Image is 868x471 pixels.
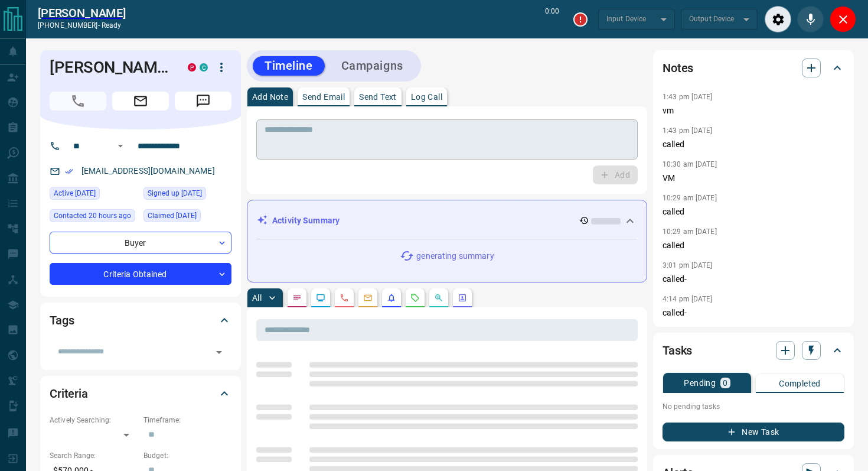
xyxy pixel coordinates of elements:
[143,209,231,226] div: Sat Apr 30 2022
[663,341,692,360] h2: Tasks
[779,379,821,388] p: Completed
[50,209,138,226] div: Tue Oct 14 2025
[663,261,713,269] p: 3:01 pm [DATE]
[188,63,196,72] div: property.ca
[54,210,131,222] span: Contacted 20 hours ago
[143,415,231,425] p: Timeframe:
[797,6,824,33] div: Mute
[38,20,126,31] p: [PHONE_NUMBER] -
[458,293,467,303] svg: Agent Actions
[50,232,231,254] div: Buyer
[302,93,345,101] p: Send Email
[50,58,170,77] h1: [PERSON_NAME]
[292,293,302,303] svg: Notes
[663,228,717,236] p: 10:29 am [DATE]
[148,210,197,222] span: Claimed [DATE]
[663,59,693,77] h2: Notes
[102,21,122,30] span: ready
[663,206,844,218] p: called
[663,273,844,285] p: called-
[663,172,844,184] p: VM
[50,311,74,330] h2: Tags
[663,105,844,117] p: vm
[272,215,340,227] p: Activity Summary
[113,139,128,153] button: Open
[765,6,791,33] div: Audio Settings
[340,293,349,303] svg: Calls
[50,306,231,334] div: Tags
[50,384,88,403] h2: Criteria
[65,167,73,176] svg: Email Verified
[663,93,713,101] p: 1:43 pm [DATE]
[211,344,227,360] button: Open
[359,93,397,101] p: Send Text
[410,293,420,303] svg: Requests
[663,126,713,135] p: 1:43 pm [DATE]
[252,294,262,302] p: All
[81,166,215,176] a: [EMAIL_ADDRESS][DOMAIN_NAME]
[38,6,126,20] a: [PERSON_NAME]
[387,293,396,303] svg: Listing Alerts
[663,194,717,202] p: 10:29 am [DATE]
[663,423,844,441] button: New Task
[50,415,138,425] p: Actively Searching:
[411,93,442,101] p: Log Call
[257,210,637,232] div: Activity Summary
[663,54,844,82] div: Notes
[684,379,716,387] p: Pending
[663,295,713,303] p: 4:14 pm [DATE]
[200,63,208,72] div: condos.ca
[112,92,169,111] span: Email
[316,293,325,303] svg: Lead Browsing Activity
[663,160,717,168] p: 10:30 am [DATE]
[143,450,231,461] p: Budget:
[50,187,138,203] div: Sun Oct 12 2025
[50,263,231,285] div: Criteria Obtained
[50,450,138,461] p: Search Range:
[830,6,856,33] div: Close
[663,307,844,319] p: called-
[363,293,373,303] svg: Emails
[252,93,288,101] p: Add Note
[663,239,844,252] p: called
[175,92,231,111] span: Message
[54,187,96,199] span: Active [DATE]
[329,56,415,76] button: Campaigns
[50,379,231,408] div: Criteria
[253,56,325,76] button: Timeline
[663,336,844,365] div: Tasks
[663,138,844,151] p: called
[50,92,106,111] span: Call
[416,250,494,262] p: generating summary
[663,398,844,415] p: No pending tasks
[434,293,443,303] svg: Opportunities
[723,379,727,387] p: 0
[148,187,202,199] span: Signed up [DATE]
[143,187,231,203] div: Sat Apr 30 2022
[545,6,559,33] p: 0:00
